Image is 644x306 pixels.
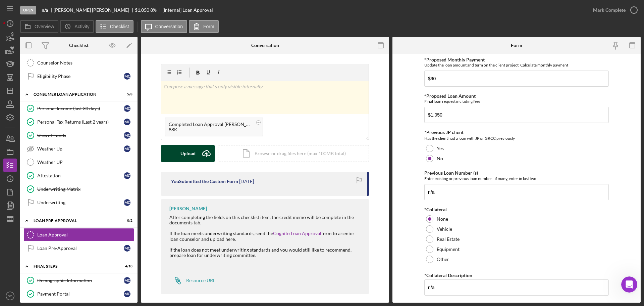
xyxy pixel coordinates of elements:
label: Overview [35,24,54,29]
a: Cognito Loan Approval [273,230,321,236]
label: Real Estate [437,236,460,242]
div: Underwriting Matrix [37,186,134,192]
a: Weather UP [23,156,134,169]
a: Personal Income (last 30 days)MC [23,102,134,115]
div: M C [124,119,130,125]
div: M C [124,73,130,80]
div: Personal Tax Returns (Last 2 years) [37,119,124,125]
div: M C [124,199,130,206]
div: Personal Income (last 30 days) [37,106,124,111]
a: Underwriting Matrix [23,182,134,196]
label: Activity [74,24,89,29]
div: Upload [180,145,196,162]
label: Equipment [437,247,460,252]
button: Conversation [141,20,187,33]
div: *Collateral [424,207,609,212]
label: *Collateral Description [424,272,472,278]
div: M C [124,291,130,297]
div: M C [124,172,130,179]
label: *Proposed Loan Amount [424,93,476,99]
div: Attestation [37,173,124,178]
div: Conversation [251,43,279,48]
div: Eligibility Phase [37,74,124,79]
div: Counselor Notes [37,60,134,65]
button: Activity [60,20,94,33]
label: Yes [437,146,444,151]
label: Checklist [110,24,129,29]
time: 2025-10-03 20:16 [239,179,254,184]
div: M C [124,145,130,152]
a: Loan Pre-ApprovalMC [23,242,134,255]
div: Enter existing or previous loan number - if many, enter in last two. [424,176,609,181]
iframe: Intercom live chat [621,276,637,293]
div: Underwriting [37,200,124,205]
div: Mark Complete [593,3,626,17]
div: You Submitted the Custom Form [171,179,238,184]
div: M C [124,245,130,252]
span: $1,050 [135,7,149,13]
label: Form [203,24,214,29]
div: Open [20,6,36,14]
a: Demographic InformationMC [23,274,134,287]
div: 8 % [150,7,157,13]
a: Counselor Notes [23,56,134,70]
div: Loan Pre-Approval [37,246,124,251]
div: M C [124,132,130,139]
div: Update the loan amount and term on the client project, Calculate monthly payment [424,62,609,68]
label: Vehicle [437,226,452,232]
label: Other [437,257,449,262]
label: Conversation [155,24,183,29]
div: [PERSON_NAME] [PERSON_NAME] [54,7,135,13]
div: 4 / 10 [120,264,132,268]
div: Consumer Loan Application [34,92,116,96]
div: Resource URL [186,278,215,283]
div: Demographic Information [37,278,124,283]
div: Uses of Funds [37,133,124,138]
a: Eligibility PhaseMC [23,70,134,83]
div: 0 / 2 [120,219,132,223]
a: Payment PortalMC [23,287,134,301]
div: Weather UP [37,160,134,165]
div: Completed Loan Approval [PERSON_NAME] , [PERSON_NAME].pdf [169,122,253,127]
div: Form [511,43,522,48]
a: AttestationMC [23,169,134,182]
div: *Previous JP client [424,130,609,135]
button: Form [189,20,219,33]
a: Loan Approval [23,228,134,242]
button: Checklist [96,20,133,33]
button: Upload [161,145,215,162]
label: Previous Loan Number (s) [424,170,478,176]
div: Has the client had a loan with JP or GRCC previously [424,135,609,142]
text: SO [8,294,12,298]
a: Resource URL [169,274,215,287]
a: Weather UpMC [23,142,134,156]
div: 88K [169,127,253,132]
label: No [437,156,443,161]
div: [PERSON_NAME] [169,206,207,211]
div: 5 / 8 [120,92,132,96]
div: M C [124,105,130,112]
a: Uses of FundsMC [23,129,134,142]
div: [Internal] Loan Approval [162,7,213,13]
a: Personal Tax Returns (Last 2 years)MC [23,115,134,129]
div: Weather Up [37,146,124,151]
div: If the loan does not meet underwriting standards and you would still like to recommend, prepare l... [169,247,362,258]
button: Mark Complete [586,3,641,17]
div: Loan Pre-Approval [34,219,116,223]
button: SO [3,289,17,303]
b: n/a [42,7,48,13]
div: If the loan meets underwriting standards, send the form to a senior loan counselor and upload here. [169,231,362,242]
div: Payment Portal [37,291,124,297]
div: Loan Approval [37,232,134,237]
div: FINAL STEPS [34,264,116,268]
a: UnderwritingMC [23,196,134,209]
div: After completing the fields on this checklist item, the credit memo will be complete in the docum... [169,215,362,225]
label: None [437,216,448,222]
div: M C [124,277,130,284]
div: Final loan request including fees [424,99,609,104]
button: Overview [20,20,58,33]
div: Checklist [69,43,89,48]
label: *Proposed Monthly Payment [424,57,485,62]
